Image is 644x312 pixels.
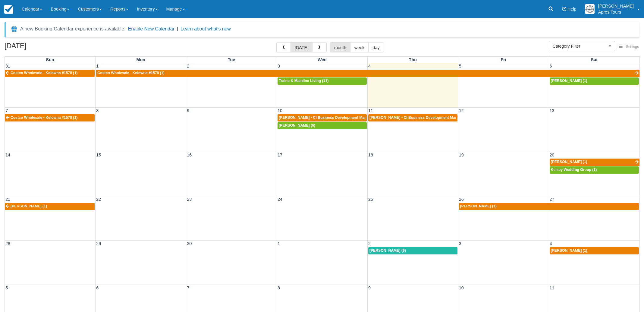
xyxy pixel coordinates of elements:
[11,71,77,75] span: Costco Wholesale - Kelowna #1578 (1)
[96,197,102,202] span: 22
[5,42,81,53] h2: [DATE]
[551,248,587,253] span: [PERSON_NAME] (1)
[96,64,99,68] span: 1
[96,108,99,113] span: 8
[96,241,102,246] span: 29
[96,153,102,157] span: 15
[368,247,457,254] a: [PERSON_NAME] (9)
[549,153,555,157] span: 20
[186,108,190,113] span: 9
[278,122,367,129] a: [PERSON_NAME] (6)
[409,57,417,62] span: Thu
[550,247,639,254] a: [PERSON_NAME] (1)
[458,153,464,157] span: 19
[5,114,95,121] a: Costco Wholesale - Kelowna #1578 (1)
[368,108,374,113] span: 11
[598,9,634,15] p: Apres Tours
[549,197,555,202] span: 27
[330,42,350,52] button: month
[186,153,192,157] span: 16
[5,64,11,68] span: 31
[277,153,283,157] span: 17
[11,204,47,208] span: [PERSON_NAME] (1)
[368,197,374,202] span: 25
[585,4,595,14] img: A1
[598,3,634,9] p: [PERSON_NAME]
[279,79,328,83] span: Traine & Mainline Living (11)
[368,285,371,290] span: 9
[291,42,313,52] button: [DATE]
[458,108,464,113] span: 12
[549,241,553,246] span: 4
[562,7,566,11] i: Help
[277,64,281,68] span: 3
[5,203,95,210] a: [PERSON_NAME] (1)
[553,43,607,49] span: Category Filter
[277,241,281,246] span: 1
[177,26,178,31] span: |
[5,285,8,290] span: 5
[136,57,145,62] span: Mon
[181,26,231,31] a: Learn about what's new
[20,25,126,33] div: A new Booking Calendar experience is available!
[551,79,587,83] span: [PERSON_NAME] (1)
[277,197,283,202] span: 24
[368,42,384,52] button: day
[186,285,190,290] span: 7
[368,241,371,246] span: 2
[4,5,13,14] img: checkfront-main-nav-mini-logo.png
[549,64,553,68] span: 6
[277,285,281,290] span: 8
[5,108,8,113] span: 7
[368,153,374,157] span: 18
[460,204,497,208] span: [PERSON_NAME] (1)
[551,168,597,172] span: Kelsey Wedding Group (1)
[458,285,464,290] span: 10
[458,241,462,246] span: 3
[186,197,192,202] span: 23
[96,70,639,77] a: Costco Wholesale - Kelowna #1578 (1)
[459,203,639,210] a: [PERSON_NAME] (1)
[5,197,11,202] span: 21
[278,114,367,121] a: [PERSON_NAME] - CI Business Development Manager (11)
[279,123,315,128] span: [PERSON_NAME] (6)
[228,57,235,62] span: Tue
[128,26,174,32] button: Enable New Calendar
[278,77,367,85] a: Traine & Mainline Living (11)
[5,241,11,246] span: 28
[626,45,639,49] span: Settings
[550,166,639,174] a: Kelsey Wedding Group (1)
[318,57,327,62] span: Wed
[186,241,192,246] span: 30
[5,70,95,77] a: Costco Wholesale - Kelowna #1578 (1)
[550,159,639,166] a: [PERSON_NAME] (1)
[458,197,464,202] span: 26
[591,57,598,62] span: Sat
[549,108,555,113] span: 13
[549,285,555,290] span: 11
[368,114,457,121] a: [PERSON_NAME] - CI Business Development Manager (9)
[350,42,369,52] button: week
[501,57,506,62] span: Fri
[186,64,190,68] span: 2
[567,7,576,11] span: Help
[277,108,283,113] span: 10
[11,115,77,120] span: Costco Wholesale - Kelowna #1578 (1)
[551,160,587,164] span: [PERSON_NAME] (1)
[96,285,99,290] span: 6
[279,115,382,120] span: [PERSON_NAME] - CI Business Development Manager (11)
[97,71,164,75] span: Costco Wholesale - Kelowna #1578 (1)
[369,248,406,253] span: [PERSON_NAME] (9)
[5,153,11,157] span: 14
[46,57,54,62] span: Sun
[369,115,471,120] span: [PERSON_NAME] - CI Business Development Manager (9)
[550,77,639,85] a: [PERSON_NAME] (1)
[458,64,462,68] span: 5
[549,41,615,51] button: Category Filter
[615,43,642,51] button: Settings
[368,64,371,68] span: 4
